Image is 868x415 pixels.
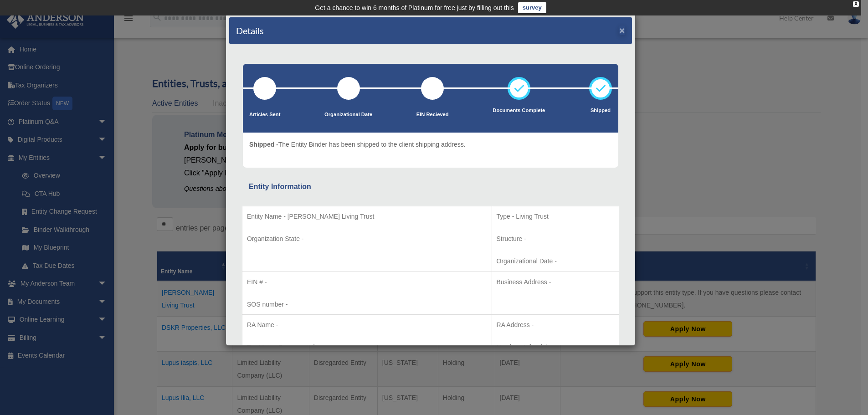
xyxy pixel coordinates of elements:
div: Get a chance to win 6 months of Platinum for free just by filling out this [315,2,514,13]
p: EIN Recieved [416,110,449,119]
p: Documents Complete [493,106,545,115]
p: Nominee Info - false [497,342,614,353]
h4: Details [236,24,264,37]
p: EIN # - [247,277,487,288]
p: Shipped [589,106,612,115]
p: Organizational Date - [497,256,614,267]
p: Entity Name - [PERSON_NAME] Living Trust [247,211,487,222]
p: Business Address - [497,277,614,288]
p: RA Name - [247,319,487,331]
button: × [619,26,625,35]
p: Organizational Date [324,110,372,119]
p: Articles Sent [249,110,280,119]
div: Entity Information [249,180,612,193]
a: survey [518,2,546,13]
p: Organization State - [247,233,487,245]
p: The Entity Binder has been shipped to the client shipping address. [249,139,466,150]
p: Tax Matter Representative - [247,342,487,353]
div: close [853,1,859,7]
span: Shipped - [249,141,278,148]
p: RA Address - [497,319,614,331]
p: Type - Living Trust [497,211,614,222]
p: Structure - [497,233,614,245]
p: SOS number - [247,299,487,310]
